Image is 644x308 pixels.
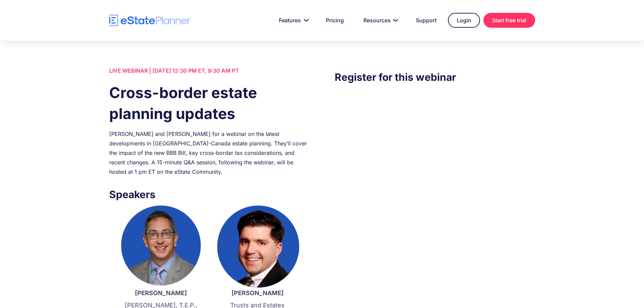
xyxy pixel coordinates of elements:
a: Pricing [318,14,352,27]
a: Resources [355,14,404,27]
strong: [PERSON_NAME] [135,289,187,297]
div: LIVE WEBINAR | [DATE] 12:30 PM ET, 9:30 AM PT [109,66,309,75]
div: [PERSON_NAME] and [PERSON_NAME] for a webinar on the latest developments in [GEOGRAPHIC_DATA]-Can... [109,129,309,176]
a: Login [448,13,480,28]
a: Features [271,14,314,27]
h3: Speakers [109,187,309,202]
h1: Cross-border estate planning updates [109,82,309,124]
strong: [PERSON_NAME] [232,289,284,297]
a: Start free trial [483,13,535,28]
h3: Register for this webinar [335,69,535,85]
a: home [109,15,190,26]
a: Support [408,14,445,27]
